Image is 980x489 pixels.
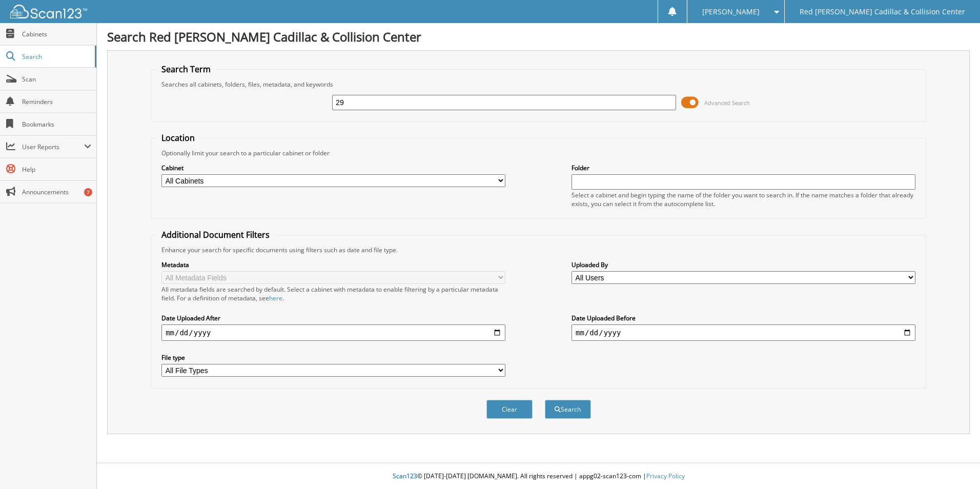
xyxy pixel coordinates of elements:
[156,64,216,75] legend: Search Term
[393,472,417,480] span: Scan123
[545,400,591,419] button: Search
[571,260,915,269] label: Uploaded By
[571,164,915,172] label: Folder
[269,294,282,302] a: here
[22,30,91,38] span: Cabinets
[156,80,921,89] div: Searches all cabinets, folders, files, metadata, and keywords
[22,52,90,61] span: Search
[97,464,980,489] div: © [DATE]-[DATE] [DOMAIN_NAME]. All rights reserved | appg02-scan123-com |
[571,324,915,341] input: end
[800,9,965,15] span: Red [PERSON_NAME] Cadillac & Collision Center
[156,149,921,157] div: Optionally limit your search to a particular cabinet or folder
[156,229,275,240] legend: Additional Document Filters
[161,260,505,269] label: Metadata
[161,353,505,362] label: File type
[84,188,92,196] div: 7
[10,5,87,18] img: scan123-logo-white.svg
[161,164,505,172] label: Cabinet
[646,472,685,480] a: Privacy Policy
[22,97,91,106] span: Reminders
[161,314,505,322] label: Date Uploaded After
[571,191,915,208] div: Select a cabinet and begin typing the name of the folder you want to search in. If the name match...
[22,188,91,196] span: Announcements
[22,75,91,84] span: Scan
[156,246,921,254] div: Enhance your search for specific documents using filters such as date and file type.
[704,99,750,107] span: Advanced Search
[22,165,91,174] span: Help
[571,314,915,322] label: Date Uploaded Before
[929,440,980,489] iframe: Chat Widget
[156,132,200,144] legend: Location
[22,142,84,151] span: User Reports
[161,324,505,341] input: start
[161,285,505,302] div: All metadata fields are searched by default. Select a cabinet with metadata to enable filtering b...
[486,400,533,419] button: Clear
[702,9,760,15] span: [PERSON_NAME]
[107,28,970,45] h1: Search Red [PERSON_NAME] Cadillac & Collision Center
[22,120,91,129] span: Bookmarks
